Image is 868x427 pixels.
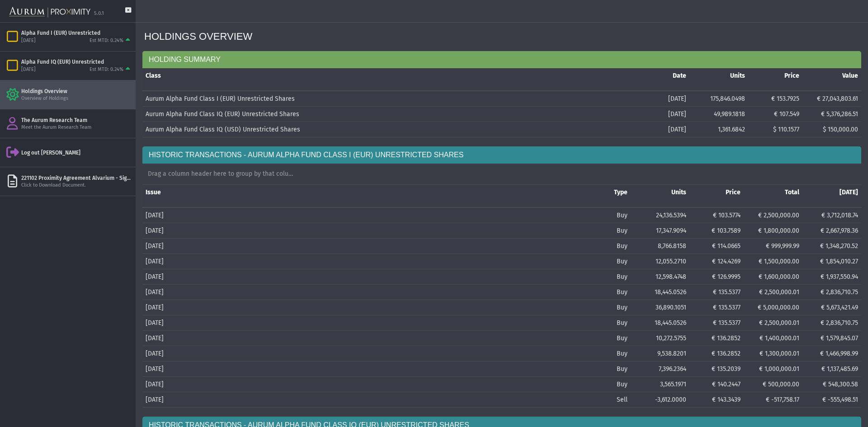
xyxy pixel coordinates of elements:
p: Date [673,71,686,80]
td: Column Type [576,185,631,207]
span: [DATE] [146,304,164,311]
span: € 27,043,803.61 [817,95,858,103]
span: $ 150,000.00 [823,126,858,133]
span: [DATE] [146,273,164,281]
td: Sell [576,392,631,408]
span: € 548,300.58 [823,380,858,388]
p: Units [671,188,686,197]
span: [DATE] [146,211,164,219]
span: 10,272.5755 [656,334,686,342]
div: [DATE] [21,38,36,44]
p: Price [726,188,741,197]
span: € 135.5377 [713,288,741,296]
span: € 1,937,550.94 [821,273,858,281]
div: Est MTD: 0.24% [90,38,123,44]
span: € 1,300,000.01 [759,350,799,357]
td: Column Units [631,185,689,207]
td: Aurum Alpha Fund Class IQ (EUR) Unrestricted Shares [142,107,631,122]
span: € -517,758.17 [766,396,799,404]
p: Value [842,71,858,80]
span: 12,598.4748 [656,273,686,281]
span: € 1,579,845.07 [821,334,858,342]
div: Data grid with 13 rows and 6 columns [142,164,861,408]
span: € 1,800,000.00 [758,227,799,235]
span: € 2,667,978.36 [821,227,858,235]
div: 221102 Proximity Agreement Alvarium - Signed.pdf [21,174,132,182]
div: HOLDINGS OVERVIEW [144,23,861,51]
span: € 153.7925 [771,95,799,103]
span: € 2,500,000.00 [758,211,799,219]
td: Buy [576,300,631,315]
span: € 135.5377 [713,304,741,311]
p: Price [784,71,799,80]
span: 9,538.8201 [657,350,686,357]
span: € 103.7589 [712,227,741,235]
p: Type [614,188,627,197]
td: Aurum Alpha Fund Class IQ (USD) Unrestricted Shares [142,122,631,137]
td: Buy [576,346,631,361]
span: 18,445.0526 [655,288,686,296]
td: Column 31 Aug 2025 [802,185,861,207]
td: Column Issue [142,185,576,207]
span: [DATE] [146,380,164,388]
div: Alpha Fund I (EUR) Unrestricted [21,29,132,37]
span: € 114.0665 [712,242,741,250]
span: € 1,466,998.99 [820,350,858,357]
span: € 2,500,000.01 [759,288,799,296]
td: Buy [576,208,631,223]
span: 1,361.6842 [718,126,745,133]
span: [DATE] [668,126,686,133]
div: Est MTD: 0.24% [90,66,123,73]
p: Class [146,71,161,80]
span: [DATE] [146,242,164,250]
span: € 1,600,000.00 [759,273,799,281]
div: Click to Download Document. [21,182,132,189]
div: Holdings Overview [21,88,132,95]
p: [DATE] [840,188,858,197]
span: € 103.5774 [713,211,741,219]
span: 3,565.1971 [660,380,686,388]
span: € 1,348,270.52 [820,242,858,250]
span: € 500,000.00 [763,380,799,388]
div: HOLDING SUMMARY [142,51,861,68]
span: € 135.5377 [713,319,741,327]
span: € 2,836,710.75 [821,319,858,327]
td: Column Units [689,68,748,91]
td: Column Class [142,68,631,91]
td: Buy [576,269,631,285]
span: € 2,500,000.01 [759,319,799,327]
td: Column Price [748,68,802,91]
td: Column Price [689,185,744,207]
td: Column Date [631,68,689,91]
div: Log out [PERSON_NAME] [21,149,132,156]
span: € 3,712,018.74 [821,211,858,219]
p: Total [785,188,799,197]
span: 8,766.8158 [658,242,686,250]
p: Issue [146,188,161,197]
span: € 140.2447 [712,380,741,388]
p: Units [730,71,745,80]
div: HISTORIC TRANSACTIONS - AURUM ALPHA FUND CLASS I (EUR) UNRESTRICTED SHARES [142,146,861,164]
span: € 1,854,010.27 [820,258,858,265]
td: Buy [576,361,631,377]
span: € 5,000,000.00 [758,304,799,311]
span: € 136.2852 [712,350,741,357]
span: € 5,376,286.51 [821,110,858,118]
td: Buy [576,223,631,239]
span: € 136.2852 [712,334,741,342]
span: € 999,999.99 [766,242,799,250]
td: Buy [576,254,631,269]
span: € 124.4269 [712,258,741,265]
span: 24,136.5394 [656,211,686,219]
span: [DATE] [146,350,164,357]
span: $ 110.1577 [773,126,799,133]
span: 49,989.1818 [714,110,745,118]
div: Data grid toolbar [142,164,861,180]
span: 36,890.1051 [656,304,686,311]
span: € 1,500,000.00 [759,258,799,265]
span: [DATE] [146,334,164,342]
td: Buy [576,239,631,254]
td: Aurum Alpha Fund Class I (EUR) Unrestricted Shares [142,91,631,107]
span: € 143.3439 [712,396,741,404]
div: Data grid with 3 rows and 5 columns [142,68,861,137]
